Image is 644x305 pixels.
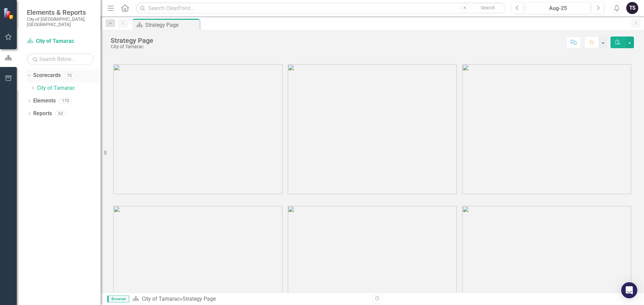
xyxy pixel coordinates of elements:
a: City of Tamarac [27,37,94,45]
div: Aug-25 [528,4,588,12]
div: 170 [59,98,72,104]
input: Search ClearPoint... [136,2,506,14]
img: tamarac2%20v3.png [288,64,457,194]
a: Reports [33,110,52,118]
small: City of [GEOGRAPHIC_DATA], [GEOGRAPHIC_DATA] [27,16,94,27]
div: » [132,295,367,303]
button: Search [471,3,504,13]
div: Open Intercom Messenger [621,282,637,298]
a: City of Tamarac [37,84,101,92]
div: 75 [64,73,75,78]
div: 62 [55,111,66,117]
div: Strategy Page [145,21,198,29]
img: ClearPoint Strategy [3,7,15,19]
input: Search Below... [27,53,94,65]
a: Scorecards [33,72,61,79]
img: tamarac1%20v3.png [113,64,282,194]
span: Elements & Reports [27,8,94,16]
div: City of Tamarac [111,44,153,49]
button: Aug-25 [526,2,590,14]
div: Strategy Page [111,37,153,44]
a: Elements [33,97,56,105]
span: Browser [107,296,129,302]
div: Strategy Page [182,296,216,302]
img: tamarac3%20v3.png [462,64,631,194]
button: TS [626,2,638,14]
a: City of Tamarac [142,296,180,302]
span: Search [481,5,495,10]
